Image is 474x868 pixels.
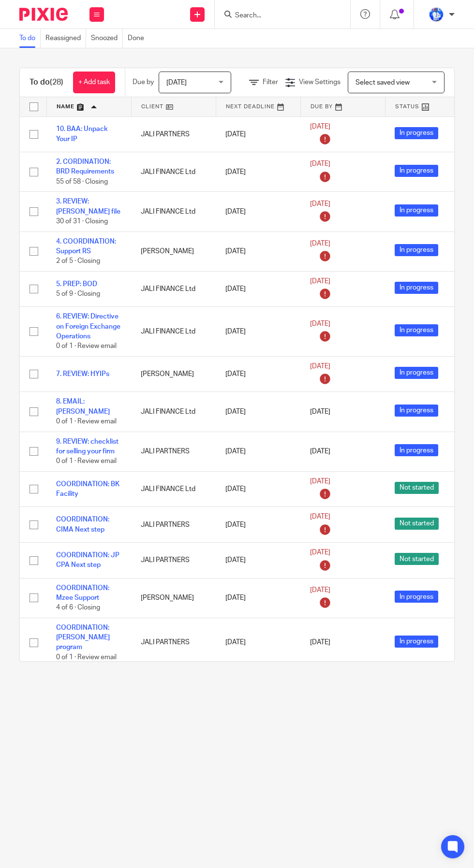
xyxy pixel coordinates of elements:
td: [PERSON_NAME] [131,231,216,271]
a: 9. REVIEW: checklist for selling your firm [56,438,118,455]
span: 0 of 1 · Review email [56,458,117,465]
span: Select saved view [355,79,410,86]
a: Done [128,29,149,48]
span: (28) [50,78,63,86]
td: [DATE] [216,578,300,618]
a: 3. REVIEW: [PERSON_NAME] file [56,198,120,215]
span: Not started [395,553,439,565]
td: JALI FINANCE Ltd [131,307,216,357]
span: [DATE] [310,514,330,521]
td: JALI PARTNERS [131,507,216,543]
a: COORDINATION: BK Facility [56,481,119,497]
span: In progress [395,127,438,139]
a: COORDINATION: CIMA Next step [56,516,109,533]
td: [DATE] [216,356,300,392]
span: [DATE] [310,639,330,646]
td: [DATE] [216,152,300,192]
input: Search [234,12,321,20]
span: In progress [395,244,438,256]
td: JALI FINANCE Ltd [131,271,216,307]
span: 0 of 1 · Review email [56,418,117,425]
a: + Add task [73,72,115,93]
span: [DATE] [310,320,330,327]
span: 0 of 1 · Review email [56,343,117,350]
img: WhatsApp%20Image%202022-01-17%20at%2010.26.43%20PM.jpeg [429,7,444,22]
span: In progress [395,165,438,177]
span: [DATE] [310,240,330,247]
a: 7. REVIEW: HYIPs [56,371,109,377]
td: JALI PARTNERS [131,618,216,667]
span: View Settings [299,79,341,86]
a: COORDINATION: Mzee Support [56,585,109,601]
a: 8. EMAIL: [PERSON_NAME] [56,398,110,415]
td: [DATE] [216,543,300,579]
span: In progress [395,324,438,336]
td: [DATE] [216,271,300,307]
span: 4 of 6 · Closing [56,604,100,611]
span: [DATE] [310,478,330,485]
p: Due by [133,77,154,87]
td: JALI FINANCE Ltd [131,392,216,432]
span: [DATE] [310,549,330,556]
td: [DATE] [216,231,300,271]
span: In progress [395,444,438,456]
a: 5. PREP: BOD [56,281,97,288]
span: 30 of 31 · Closing [56,218,108,225]
span: 2 of 5 · Closing [56,258,100,264]
td: [DATE] [216,507,300,543]
span: In progress [395,367,438,379]
a: To do [19,29,41,48]
a: 10. BAA: Unpack Your IP [56,126,108,142]
span: In progress [395,591,438,603]
td: [DATE] [216,307,300,357]
span: [DATE] [310,587,330,593]
span: In progress [395,405,438,417]
a: COORDINATION: [PERSON_NAME] program [56,624,110,651]
a: 4. COORDINATION: Support RS [56,238,116,255]
span: In progress [395,282,438,294]
span: Filter [263,79,278,86]
td: JALI FINANCE Ltd [131,192,216,231]
a: 6. REVIEW: Directive on Foreign Exchange Operations [56,313,120,340]
td: [DATE] [216,471,300,507]
span: [DATE] [310,161,330,168]
span: [DATE] [310,278,330,285]
td: JALI FINANCE Ltd [131,471,216,507]
span: [DATE] [310,448,330,455]
td: [DATE] [216,392,300,432]
td: [DATE] [216,192,300,231]
td: [PERSON_NAME] [131,356,216,392]
span: [DATE] [310,201,330,207]
td: JALI PARTNERS [131,116,216,152]
a: 2. CORDINATION: BRD Requirements [56,159,114,175]
td: JALI FINANCE Ltd [131,152,216,192]
img: Pixie [19,8,68,21]
span: In progress [395,204,438,217]
td: [DATE] [216,432,300,471]
span: 5 of 9 · Closing [56,290,100,297]
a: Reassigned [45,29,86,48]
span: 55 of 58 · Closing [56,178,108,185]
a: COORDINATION: JP CPA Next step [56,552,119,568]
td: [DATE] [216,618,300,667]
span: [DATE] [310,363,330,370]
a: Snoozed [91,29,123,48]
span: 0 of 1 · Review email [56,654,117,661]
span: [DATE] [310,123,330,130]
span: Not started [395,482,439,494]
td: JALI PARTNERS [131,543,216,579]
td: [PERSON_NAME] [131,578,216,618]
span: Not started [395,518,439,530]
span: [DATE] [166,79,187,86]
td: JALI PARTNERS [131,432,216,471]
td: [DATE] [216,116,300,152]
h1: To do [30,77,63,87]
span: In progress [395,636,438,648]
span: [DATE] [310,408,330,415]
